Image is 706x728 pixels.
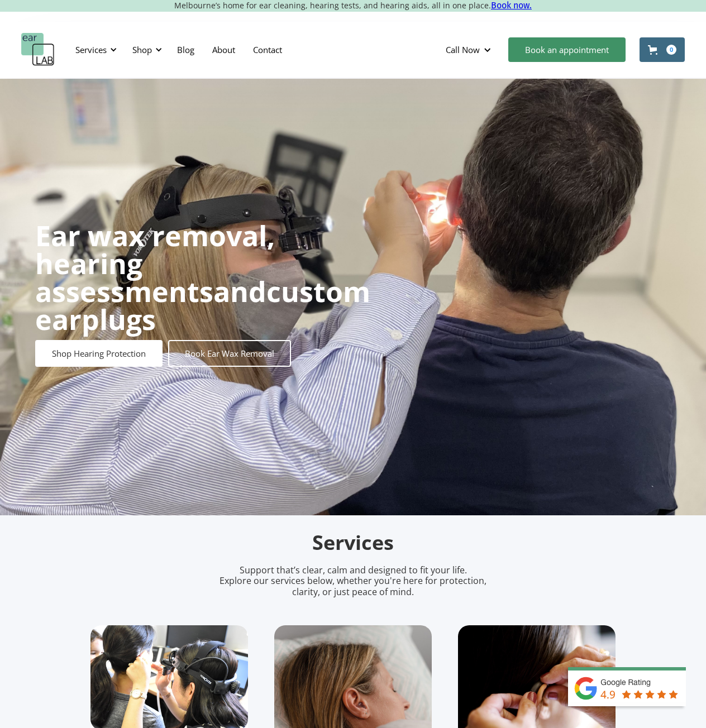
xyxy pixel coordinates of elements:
[35,217,275,310] strong: Ear wax removal, hearing assessments
[508,37,626,62] a: Book an appointment
[21,33,55,66] a: home
[35,272,370,338] strong: custom earplugs
[437,33,503,66] div: Call Now
[35,222,370,333] h1: and
[205,565,501,597] p: Support that’s clear, calm and designed to fit your life. Explore our services below, whether you...
[446,44,480,55] div: Call Now
[244,33,291,66] a: Contact
[132,44,152,55] div: Shop
[168,340,291,367] a: Book Ear Wax Removal
[203,33,244,66] a: About
[75,44,107,55] div: Services
[640,37,685,62] a: Open cart
[90,530,616,556] h2: Services
[168,33,203,66] a: Blog
[666,45,676,55] div: 0
[35,340,163,367] a: Shop Hearing Protection
[69,33,120,66] div: Services
[126,33,165,66] div: Shop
